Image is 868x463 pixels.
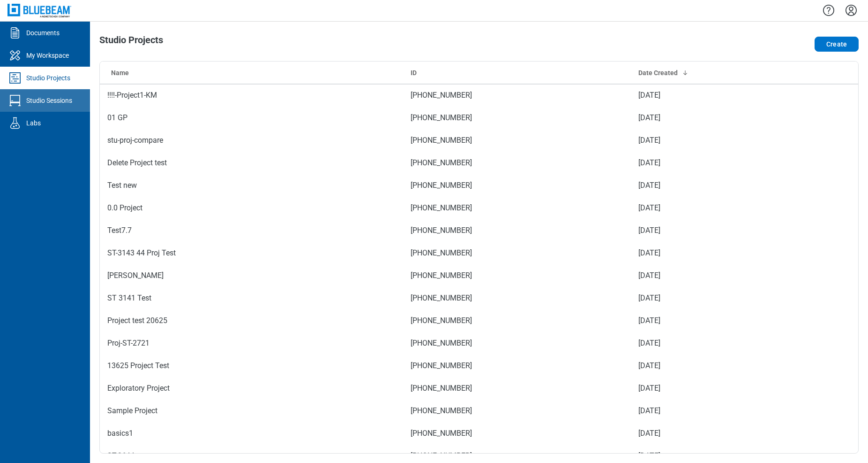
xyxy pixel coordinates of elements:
[631,129,783,152] td: [DATE]
[631,219,783,242] td: [DATE]
[403,309,630,332] td: [PHONE_NUMBER]
[7,4,71,17] img: Bluebeam, Inc.
[100,355,403,377] td: 13625 Project Test
[7,116,22,131] svg: Labs
[7,93,22,108] svg: Studio Sessions
[100,242,403,264] td: ST-3143 44 Proj Test
[403,242,630,264] td: [PHONE_NUMBER]
[26,28,60,38] div: Documents
[100,422,403,445] td: basics1
[403,152,630,174] td: [PHONE_NUMBER]
[631,107,783,129] td: [DATE]
[100,107,403,129] td: 01 GP
[111,68,396,77] div: Name
[638,68,775,77] div: Date Created
[403,400,630,422] td: [PHONE_NUMBER]
[7,25,22,40] svg: Documents
[631,309,783,332] td: [DATE]
[631,84,783,107] td: [DATE]
[26,51,69,60] div: My Workspace
[403,287,630,309] td: [PHONE_NUMBER]
[403,84,630,107] td: [PHONE_NUMBER]
[403,355,630,377] td: [PHONE_NUMBER]
[100,377,403,400] td: Exploratory Project
[631,174,783,197] td: [DATE]
[631,355,783,377] td: [DATE]
[26,118,41,128] div: Labs
[100,400,403,422] td: Sample Project
[99,35,163,50] h1: Studio Projects
[631,332,783,355] td: [DATE]
[631,197,783,219] td: [DATE]
[403,107,630,129] td: [PHONE_NUMBER]
[100,129,403,152] td: stu-proj-compare
[403,377,630,400] td: [PHONE_NUMBER]
[631,287,783,309] td: [DATE]
[631,264,783,287] td: [DATE]
[631,152,783,174] td: [DATE]
[403,197,630,219] td: [PHONE_NUMBER]
[100,264,403,287] td: [PERSON_NAME]
[26,96,72,105] div: Studio Sessions
[815,37,859,52] button: Create
[403,219,630,242] td: [PHONE_NUMBER]
[403,264,630,287] td: [PHONE_NUMBER]
[403,422,630,445] td: [PHONE_NUMBER]
[100,152,403,174] td: Delete Project test
[100,332,403,355] td: Proj-ST-2721
[100,84,403,107] td: !!!!-Project1-KM
[7,48,22,63] svg: My Workspace
[7,70,22,85] svg: Studio Projects
[403,174,630,197] td: [PHONE_NUMBER]
[844,2,859,18] button: Settings
[631,400,783,422] td: [DATE]
[26,73,70,83] div: Studio Projects
[100,309,403,332] td: Project test 20625
[100,174,403,197] td: Test new
[631,422,783,445] td: [DATE]
[403,332,630,355] td: [PHONE_NUMBER]
[631,377,783,400] td: [DATE]
[100,219,403,242] td: Test7.7
[403,129,630,152] td: [PHONE_NUMBER]
[100,287,403,309] td: ST 3141 Test
[631,242,783,264] td: [DATE]
[411,68,623,77] div: ID
[100,197,403,219] td: 0.0 Project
